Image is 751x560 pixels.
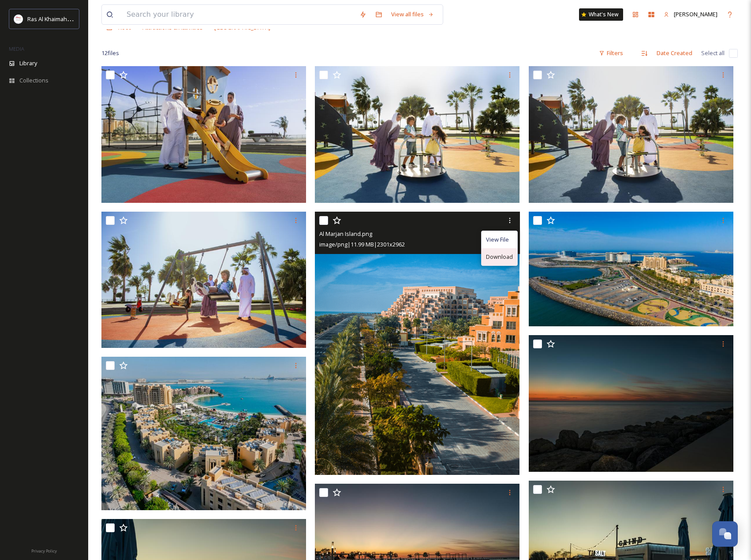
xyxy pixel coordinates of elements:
[674,10,717,18] span: [PERSON_NAME]
[319,230,372,238] span: Al Marjan Island.png
[19,59,37,67] span: Library
[101,66,306,203] img: Kids activities.tif
[529,66,733,203] img: Kids activities.tif
[122,5,355,24] input: Search your library
[27,15,152,23] span: Ras Al Khaimah Tourism Development Authority
[101,212,306,348] img: Kids activities.tif
[31,548,57,554] span: Privacy Policy
[315,66,519,203] img: Kids activities.tif
[101,357,306,510] img: Al Marjan Island.jpg
[701,49,725,57] span: Select all
[486,235,509,244] span: View File
[486,253,513,261] span: Download
[579,8,623,21] a: What's New
[387,6,438,23] a: View all files
[319,240,405,248] span: image/png | 11.99 MB | 2301 x 2962
[19,76,49,85] span: Collections
[529,212,733,327] img: Al Marjan Island.png
[529,335,733,472] img: Al Marjan Island Corniche 4.jpg
[652,45,697,62] div: Date Created
[712,521,738,547] button: Open Chat
[101,49,119,57] span: 12 file s
[594,45,628,62] div: Filters
[9,45,24,52] span: MEDIA
[14,15,23,23] img: Logo_RAKTDA_RGB-01.png
[659,6,722,23] a: [PERSON_NAME]
[315,212,519,475] img: Al Marjan Island.png
[31,545,57,556] a: Privacy Policy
